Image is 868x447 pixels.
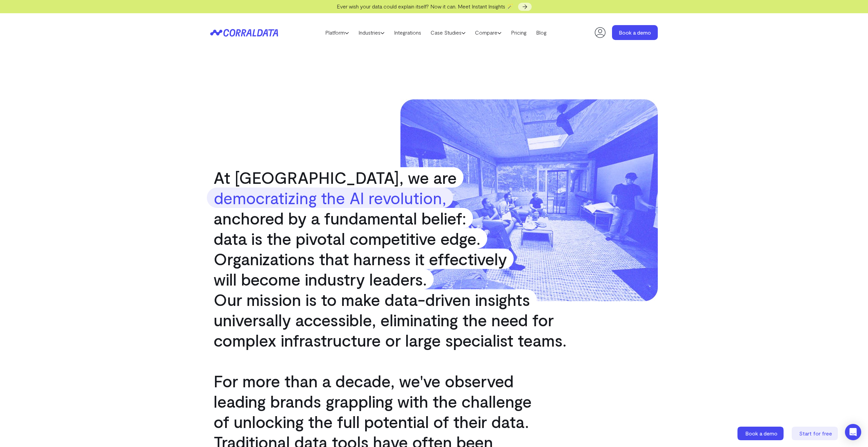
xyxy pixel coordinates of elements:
[470,27,506,38] a: Compare
[207,391,538,411] span: leading brands grappling with the challenge
[737,427,785,440] a: Book a demo
[531,27,551,38] a: Blog
[207,208,473,228] span: anchored by a fundamental belief:
[207,310,560,330] span: universally accessible, eliminating the need for
[207,269,434,289] span: will become industry leaders.
[207,289,537,310] span: Our mission is to make data-driven insights
[389,27,426,38] a: Integrations
[207,228,487,249] span: data is the pivotal competitive edge.
[320,27,354,38] a: Platform
[207,249,514,269] span: Organizations that harness it effectively
[207,188,453,208] strong: democratizing the AI revolution,
[207,371,520,391] span: For more than a decade, we've observed
[207,330,573,350] span: complex infrastructure or large specialist teams.
[506,27,531,38] a: Pricing
[426,27,470,38] a: Case Studies
[337,3,513,9] span: Ever wish your data could explain itself? Now it can. Meet Instant Insights 🪄
[612,25,658,40] a: Book a demo
[845,424,861,440] div: Open Intercom Messenger
[799,430,832,436] span: Start for free
[792,427,839,440] a: Start for free
[207,411,536,432] span: of unlocking the full potential of their data.
[207,167,463,188] span: At [GEOGRAPHIC_DATA], we are
[354,27,389,38] a: Industries
[745,430,777,436] span: Book a demo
